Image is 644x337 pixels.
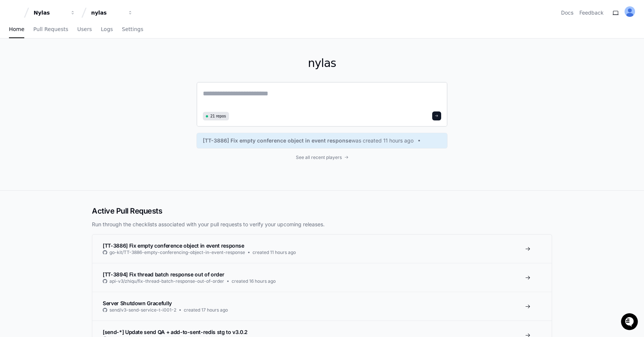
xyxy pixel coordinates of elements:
span: Pylon [74,79,90,84]
span: created 17 hours ago [184,307,228,313]
span: send/v3-send-service-t-i001-2 [109,307,176,313]
span: api-v3/zhiqu/fix-thread-batch-response-out-of-order [109,278,224,284]
a: Docs [561,9,573,16]
a: Settings [122,21,143,38]
a: Powered byPylon [53,78,90,84]
span: [TT-3894] Fix thread batch response out of order [103,271,224,278]
span: [send-*] Update send QA + add-to-sent-redis stg to v3.0.2 [103,329,248,335]
div: nylas [91,9,123,16]
div: We're offline, we'll be back soon [25,63,97,69]
span: [TT-3886] Fix empty conference object in event response [103,242,244,249]
span: 21 repos [210,113,226,119]
span: See all recent players [296,154,342,160]
button: Feedback [579,9,604,16]
span: Pull Requests [33,27,68,31]
button: nylas [88,6,136,19]
img: 1736555170064-99ba0984-63c1-480f-8ee9-699278ef63ed [7,56,21,69]
span: created 16 hours ago [232,278,276,284]
span: Server Shutdown Gracefully [103,300,172,306]
a: Pull Requests [33,21,68,38]
h1: nylas [196,56,448,70]
a: [TT-3886] Fix empty conference object in event responsego-kit/TT-3886-empty-conferencing-object-i... [92,235,552,263]
a: Logs [101,21,113,38]
div: Start new chat [25,56,123,63]
a: Home [9,21,24,38]
button: Nylas [31,6,78,19]
p: Run through the checklists associated with your pull requests to verify your upcoming releases. [92,221,552,228]
img: ALV-UjU-Uivu_cc8zlDcn2c9MNEgVYayUocKx0gHV_Yy_SMunaAAd7JZxK5fgww1Mi-cdUJK5q-hvUHnPErhbMG5W0ta4bF9-... [625,6,635,17]
a: See all recent players [196,154,448,160]
span: was created 11 hours ago [352,137,414,144]
span: [TT-3886] Fix empty conference object in event response [203,137,352,144]
span: go-kit/TT-3886-empty-conferencing-object-in-event-response [109,249,245,255]
button: Start new chat [127,58,136,67]
h2: Active Pull Requests [92,206,552,216]
span: Home [9,27,24,31]
div: Nylas [34,9,66,16]
a: Users [77,21,92,38]
span: Settings [122,27,143,31]
iframe: Open customer support [620,312,640,333]
a: [TT-3886] Fix empty conference object in event responsewas created 11 hours ago [203,137,441,144]
img: PlayerZero [7,7,22,22]
span: Users [77,27,92,31]
span: created 11 hours ago [253,249,296,255]
a: Server Shutdown Gracefullysend/v3-send-service-t-i001-2created 17 hours ago [92,292,552,321]
div: Welcome [7,30,136,42]
a: [TT-3894] Fix thread batch response out of orderapi-v3/zhiqu/fix-thread-batch-response-out-of-ord... [92,263,552,292]
span: Logs [101,27,113,31]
